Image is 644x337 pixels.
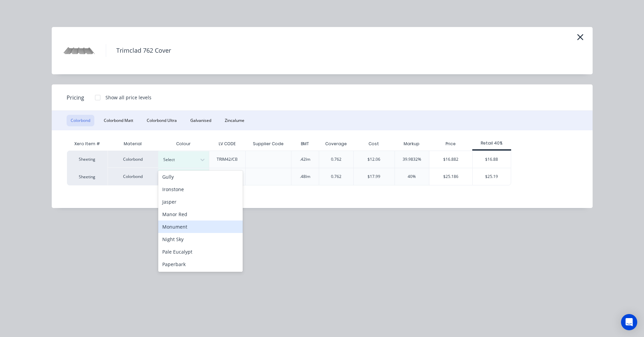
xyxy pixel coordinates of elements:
div: Colorbond [108,168,158,185]
div: $25.19 [473,168,511,185]
button: Galvanised [186,115,215,126]
div: Xero Item # [67,137,108,151]
img: Trimclad 762 Cover [62,34,96,68]
span: Pricing [67,94,84,102]
button: Colorbond Ultra [143,115,181,126]
div: $12.06 [367,156,380,162]
div: Show all price levels [105,94,151,101]
div: Gully [158,171,243,183]
div: 40% [408,174,416,180]
button: Colorbond [67,115,94,126]
div: Supplier Code [247,135,289,152]
div: $16.88 [473,151,511,168]
div: Manor Red [158,208,243,221]
button: Colorbond Matt [100,115,137,126]
div: $17.99 [367,174,380,180]
div: LV CODE [213,135,241,152]
div: TRIM42/CB [217,156,238,162]
div: $25.186 [429,168,472,185]
div: 39.9832% [403,156,421,162]
div: [PERSON_NAME] [158,270,243,283]
div: Colour [158,137,209,151]
div: Material [108,137,158,151]
div: Night Sky [158,233,243,245]
div: 0.762 [331,174,341,180]
div: Retail 40% [472,140,511,146]
div: Markup [395,137,429,151]
div: BMT [295,135,314,152]
div: Coverage [320,135,352,152]
div: Sheeting [67,151,108,168]
div: Monument [158,221,243,233]
div: Pale Eucalypt [158,245,243,258]
button: Zincalume [221,115,248,126]
div: Sheeting [67,168,108,185]
div: Jasper [158,196,243,208]
h4: Trimclad 762 Cover [106,44,181,57]
div: Cost [353,137,395,151]
div: .42lm [300,156,310,162]
div: .48lm [300,174,310,180]
div: Colorbond [108,151,158,168]
div: Paperbark [158,258,243,270]
div: Open Intercom Messenger [621,314,637,330]
div: 0.762 [331,156,341,162]
div: $16.882 [429,151,472,168]
div: Ironstone [158,183,243,196]
div: Price [429,137,472,151]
